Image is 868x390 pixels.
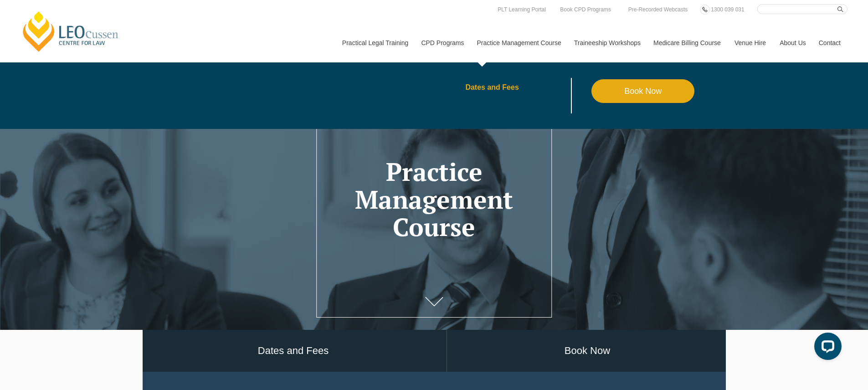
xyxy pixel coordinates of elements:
[807,329,845,367] iframe: LiveChat chat widget
[335,23,415,62] a: Practical Legal Training
[414,23,470,62] a: CPD Programs
[470,23,567,62] a: Practice Management Course
[728,23,773,62] a: Venue Hire
[21,10,121,53] a: [PERSON_NAME] Centre for Law
[465,84,591,91] a: Dates and Fees
[591,79,695,103] a: Book Now
[773,23,812,62] a: About Us
[447,330,728,372] a: Book Now
[495,5,548,15] a: PLT Learning Portal
[647,23,728,62] a: Medicare Billing Course
[330,158,538,241] h1: Practice Management Course
[140,330,447,372] a: Dates and Fees
[558,5,613,15] a: Book CPD Programs
[812,23,847,62] a: Contact
[709,5,746,15] a: 1300 039 031
[626,5,690,15] a: Pre-Recorded Webcasts
[711,6,744,13] span: 1300 039 031
[567,23,647,62] a: Traineeship Workshops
